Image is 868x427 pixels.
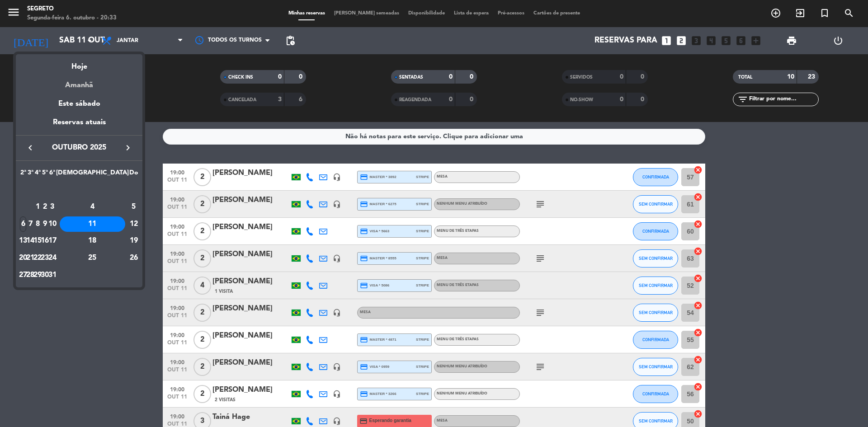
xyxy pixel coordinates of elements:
div: 28 [27,267,34,283]
th: Domingo [129,168,139,182]
div: Amanhã [16,73,142,91]
td: 1 de outubro de 2025 [34,198,41,216]
span: outubro 2025 [38,142,120,154]
div: 24 [49,250,56,266]
div: 2 [42,199,48,215]
div: 25 [60,250,125,266]
th: Sábado [56,168,129,182]
td: 17 de outubro de 2025 [49,232,56,249]
td: 18 de outubro de 2025 [56,232,129,249]
div: 9 [42,216,48,232]
div: 5 [129,199,138,215]
td: 30 de outubro de 2025 [41,267,48,284]
td: 14 de outubro de 2025 [27,232,34,249]
div: 16 [42,233,48,249]
td: 6 de outubro de 2025 [19,216,27,233]
td: 26 de outubro de 2025 [129,249,139,267]
td: 10 de outubro de 2025 [49,216,56,233]
td: 15 de outubro de 2025 [34,232,41,249]
td: 5 de outubro de 2025 [129,198,139,216]
td: 11 de outubro de 2025 [56,216,129,233]
div: 22 [34,250,41,266]
td: 20 de outubro de 2025 [19,249,27,267]
th: Quarta-feira [34,168,41,182]
div: 8 [34,216,41,232]
td: 24 de outubro de 2025 [49,249,56,267]
div: 20 [20,250,27,266]
div: 27 [20,267,27,283]
td: 13 de outubro de 2025 [19,232,27,249]
td: 23 de outubro de 2025 [41,249,48,267]
td: OUT [19,181,139,198]
div: 3 [49,199,56,215]
td: 7 de outubro de 2025 [27,216,34,233]
div: 21 [27,250,34,266]
td: 31 de outubro de 2025 [49,267,56,284]
td: 12 de outubro de 2025 [129,216,139,233]
button: keyboard_arrow_right [120,142,136,154]
td: 16 de outubro de 2025 [41,232,48,249]
div: 1 [34,199,41,215]
td: 8 de outubro de 2025 [34,216,41,233]
td: 9 de outubro de 2025 [41,216,48,233]
td: 22 de outubro de 2025 [34,249,41,267]
div: 29 [34,267,41,283]
div: 13 [20,233,27,249]
th: Segunda-feira [19,168,27,182]
div: 31 [49,267,56,283]
div: 19 [129,233,138,249]
th: Quinta-feira [41,168,48,182]
td: 19 de outubro de 2025 [129,232,139,249]
div: 26 [129,250,138,266]
td: 29 de outubro de 2025 [34,267,41,284]
td: 25 de outubro de 2025 [56,249,129,267]
div: 11 [60,216,125,232]
div: 18 [60,233,125,249]
td: 28 de outubro de 2025 [27,267,34,284]
td: 27 de outubro de 2025 [19,267,27,284]
div: 4 [60,199,125,215]
div: 23 [42,250,48,266]
div: 14 [27,233,34,249]
button: keyboard_arrow_left [22,142,38,154]
i: keyboard_arrow_left [25,142,36,153]
div: 12 [129,216,138,232]
td: 21 de outubro de 2025 [27,249,34,267]
div: 6 [20,216,27,232]
div: 17 [49,233,56,249]
i: keyboard_arrow_right [123,142,133,153]
div: 7 [27,216,34,232]
div: 10 [49,216,56,232]
td: 3 de outubro de 2025 [49,198,56,216]
td: 2 de outubro de 2025 [41,198,48,216]
div: Reservas atuais [16,117,142,135]
div: 15 [34,233,41,249]
div: Hoje [16,54,142,73]
div: Este sábado [16,91,142,117]
td: 4 de outubro de 2025 [56,198,129,216]
th: Terça-feira [27,168,34,182]
div: 30 [42,267,48,283]
th: Sexta-feira [49,168,56,182]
